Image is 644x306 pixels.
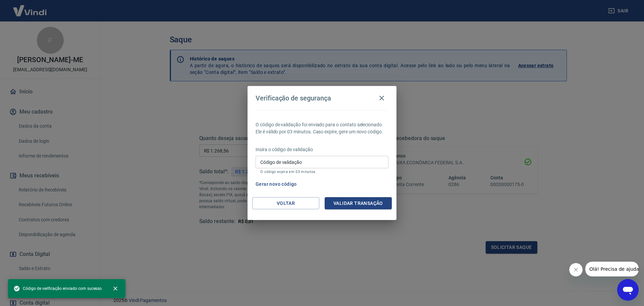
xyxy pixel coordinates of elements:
[617,279,639,301] iframe: Botão para abrir a janela de mensagens
[253,178,300,190] button: Gerar novo código
[260,170,384,174] p: O código expira em 03 minutos.
[256,94,331,102] h4: Verificação de segurança
[256,121,388,135] p: O código de validação foi enviado para o contato selecionado. Ele é válido por 03 minutos. Caso e...
[256,146,388,153] p: Insira o código de validação
[569,263,583,276] iframe: Fechar mensagem
[108,281,123,296] button: close
[325,197,392,210] button: Validar transação
[4,5,56,10] span: Olá! Precisa de ajuda?
[13,285,103,292] span: Código de verificação enviado com sucesso.
[585,262,639,276] iframe: Mensagem da empresa
[252,197,319,210] button: Voltar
